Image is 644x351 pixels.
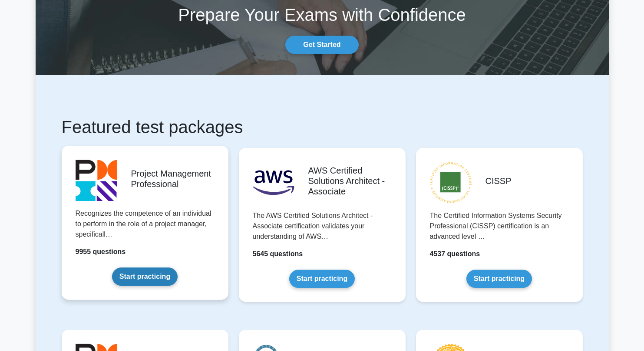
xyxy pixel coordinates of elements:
a: Start practicing [112,267,178,286]
a: Start practicing [466,270,532,288]
a: Start practicing [289,270,355,288]
h1: Featured test packages [62,117,583,137]
a: Get Started [285,36,358,54]
h1: Prepare Your Exams with Confidence [36,4,609,25]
